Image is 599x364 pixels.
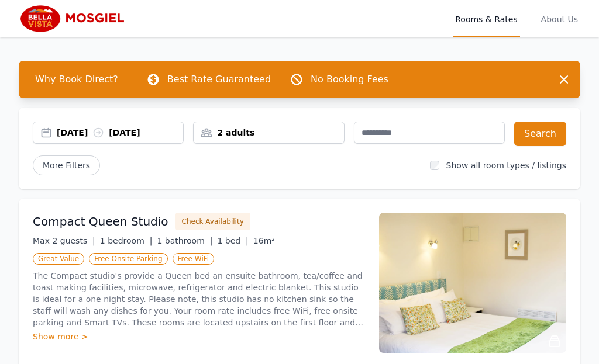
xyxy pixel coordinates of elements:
span: Free Onsite Parking [89,253,167,265]
span: Great Value [33,253,84,265]
div: [DATE] [DATE] [57,127,183,138]
p: The Compact studio's provide a Queen bed an ensuite bathroom, tea/coffee and toast making facilit... [33,270,365,328]
h3: Compact Queen Studio [33,213,168,230]
button: Check Availability [175,213,250,230]
p: Best Rate Guaranteed [167,72,271,86]
span: 16m² [253,236,275,245]
span: 1 bed | [217,236,248,245]
span: 1 bedroom | [100,236,153,245]
span: More Filters [33,155,100,175]
p: No Booking Fees [311,72,388,86]
img: Bella Vista Mosgiel [19,5,132,33]
span: 1 bathroom | [157,236,212,245]
label: Show all room types / listings [446,161,566,170]
span: Free WiFi [173,253,215,265]
span: Max 2 guests | [33,236,95,245]
div: 2 adults [194,127,343,138]
div: Show more > [33,331,365,342]
span: Why Book Direct? [26,68,128,91]
button: Search [514,122,566,146]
